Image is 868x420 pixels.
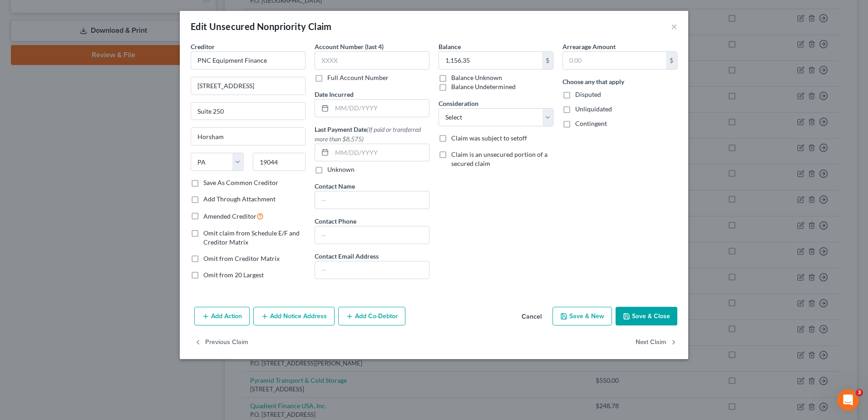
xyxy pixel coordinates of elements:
button: Save & New [552,307,612,326]
button: Cancel [514,308,549,326]
span: Disputed [575,90,601,98]
label: Save As Common Creditor [203,178,278,187]
span: Omit from 20 Largest [203,271,264,279]
input: Apt, Suite, etc... [191,103,305,120]
span: Unliquidated [575,105,612,113]
input: -- [315,226,429,244]
button: × [671,21,677,32]
button: Add Co-Debtor [338,307,405,326]
span: Claim was subject to setoff [451,134,527,142]
button: Add Action [194,307,250,326]
input: -- [315,261,429,279]
label: Contact Name [315,181,355,191]
label: Contact Email Address [315,251,379,261]
input: Enter address... [191,77,305,95]
label: Consideration [439,99,478,108]
input: Enter city... [191,128,305,145]
span: 3 [856,389,863,396]
span: Claim is an unsecured portion of a secured claim [451,150,547,167]
span: Omit claim from Schedule E/F and Creditor Matrix [203,229,300,246]
button: Next Claim [636,333,677,352]
label: Balance Undetermined [451,82,516,91]
input: 0.00 [563,52,666,69]
label: Choose any that apply [562,77,624,86]
span: Contingent [575,120,607,127]
span: (If paid or transferred more than $8,575) [315,125,421,143]
label: Contact Phone [315,216,356,226]
iframe: Intercom live chat [837,389,859,411]
input: MM/DD/YYYY [332,100,429,117]
input: XXXX [315,51,429,70]
button: Save & Close [616,307,677,326]
div: Edit Unsecured Nonpriority Claim [191,20,332,33]
label: Balance [439,42,461,51]
label: Full Account Number [327,73,389,82]
label: Balance Unknown [451,73,502,82]
button: Previous Claim [194,333,248,352]
label: Unknown [327,165,355,174]
input: 0.00 [439,52,542,69]
span: Creditor [191,43,215,50]
label: Date Incurred [315,90,354,99]
span: Amended Creditor [203,212,256,220]
input: MM/DD/YYYY [332,144,429,161]
button: Add Notice Address [253,307,335,326]
label: Account Number (last 4) [315,42,384,51]
div: $ [666,52,677,69]
div: $ [542,52,553,69]
span: Omit from Creditor Matrix [203,255,280,262]
label: Add Through Attachment [203,195,276,204]
input: Search creditor by name... [191,51,306,70]
input: Enter zip... [253,153,306,171]
label: Last Payment Date [315,125,429,144]
label: Arrearage Amount [562,42,616,51]
input: -- [315,191,429,209]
